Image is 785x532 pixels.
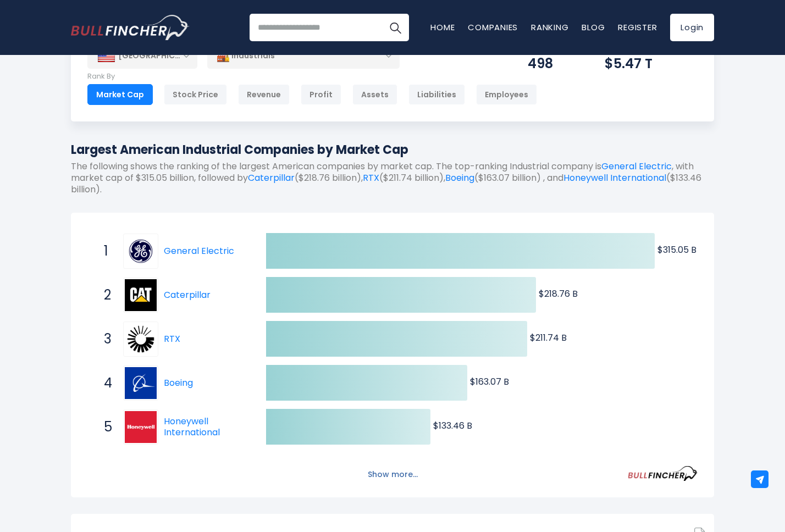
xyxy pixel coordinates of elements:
[125,367,157,399] img: Boeing
[618,21,657,33] a: Register
[87,84,153,105] div: Market Cap
[71,15,190,40] img: Bullfincher logo
[363,171,379,184] a: RTX
[164,332,180,345] a: RTX
[352,84,397,105] div: Assets
[238,84,290,105] div: Revenue
[361,465,424,484] button: Show more...
[125,323,157,355] img: RTX
[164,289,211,301] a: Caterpillar
[98,330,109,348] span: 3
[670,14,714,41] a: Login
[531,21,568,33] a: Ranking
[98,286,109,304] span: 2
[601,160,672,173] a: General Electric
[430,21,455,33] a: Home
[123,322,164,357] a: RTX
[98,242,109,261] span: 1
[123,409,164,445] a: Honeywell International
[468,21,518,33] a: Companies
[433,419,472,432] text: $133.46 B
[207,43,400,69] div: Industrials
[301,84,341,105] div: Profit
[470,375,509,388] text: $163.07 B
[382,14,409,41] button: Search
[657,243,696,256] text: $315.05 B
[164,376,193,389] a: Boeing
[71,15,189,40] a: Go to homepage
[164,84,227,105] div: Stock Price
[98,374,109,392] span: 4
[98,418,109,436] span: 5
[87,72,537,81] p: Rank By
[582,21,605,33] a: Blog
[123,278,164,313] a: Caterpillar
[164,245,234,257] a: General Electric
[164,415,220,439] a: Honeywell International
[123,365,164,401] a: Boeing
[528,55,577,72] div: 498
[125,279,157,311] img: Caterpillar
[125,235,157,267] img: General Electric
[123,234,164,269] a: General Electric
[563,171,666,184] a: Honeywell International
[476,84,537,105] div: Employees
[125,411,157,443] img: Honeywell International
[445,171,474,184] a: Boeing
[248,171,295,184] a: Caterpillar
[408,84,465,105] div: Liabilities
[605,55,698,72] div: $5.47 T
[530,331,567,344] text: $211.74 B
[71,141,714,159] h1: Largest American Industrial Companies by Market Cap
[71,161,714,195] p: The following shows the ranking of the largest American companies by market cap. The top-ranking ...
[539,287,578,300] text: $218.76 B
[87,44,197,68] div: [GEOGRAPHIC_DATA]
